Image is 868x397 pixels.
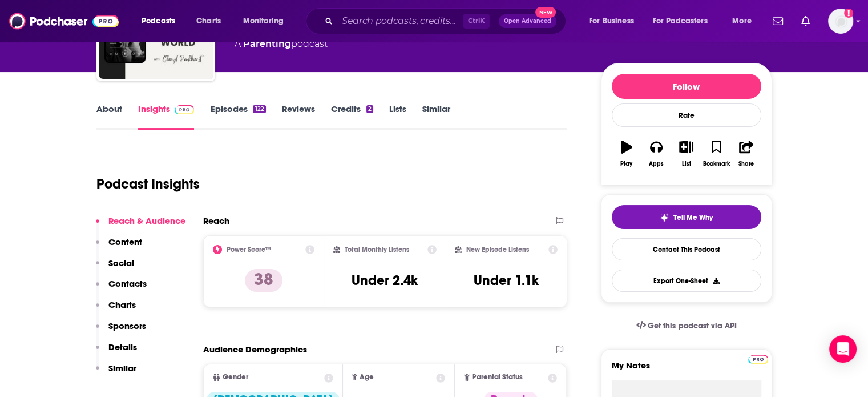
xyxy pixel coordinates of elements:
a: Show notifications dropdown [768,11,788,31]
a: Get this podcast via API [627,312,746,340]
a: Charts [189,12,228,30]
button: Similar [96,363,136,384]
h2: Audience Demographics [203,344,307,355]
p: 38 [245,269,282,292]
a: Contact This Podcast [612,238,761,260]
p: Charts [108,299,136,310]
span: Gender [223,374,248,381]
span: Age [360,374,374,381]
a: Credits2 [331,103,373,130]
button: open menu [134,12,190,30]
button: Details [96,342,137,363]
button: Sponsors [96,320,146,342]
a: Parenting [243,38,291,49]
div: 2 [366,105,373,113]
h3: Under 2.4k [352,272,418,289]
input: Search podcasts, credits, & more... [337,12,463,30]
span: For Podcasters [653,13,708,29]
h1: Podcast Insights [96,175,200,193]
span: Podcasts [142,13,175,29]
div: Play [620,161,632,167]
span: Ctrl K [463,14,490,29]
p: Social [108,258,134,268]
p: Details [108,342,137,352]
span: For Business [589,13,634,29]
div: Rate [612,103,761,127]
button: open menu [235,12,298,30]
button: Share [731,133,761,174]
img: Podchaser - Follow, Share and Rate Podcasts [9,10,119,32]
div: 122 [253,105,265,113]
h2: Power Score™ [227,246,271,254]
button: tell me why sparkleTell Me Why [612,205,761,229]
svg: Add a profile image [844,9,853,18]
img: Podchaser Pro [175,105,195,114]
span: Parental Status [472,374,523,381]
h2: New Episode Listens [466,246,529,254]
span: More [732,13,752,29]
span: Monitoring [243,13,284,29]
button: Play [612,133,641,174]
label: My Notes [612,360,761,380]
button: Open AdvancedNew [499,14,556,28]
span: Logged in as Bcprpro33 [828,9,853,34]
a: Similar [422,103,450,130]
p: Reach & Audience [108,215,185,226]
button: Contacts [96,278,147,299]
div: Open Intercom Messenger [829,335,857,363]
span: New [535,7,556,18]
p: Contacts [108,278,147,289]
span: Charts [196,13,221,29]
a: Reviews [282,103,315,130]
h2: Reach [203,215,229,226]
button: open menu [724,12,766,30]
span: Get this podcast via API [648,321,736,331]
div: Apps [649,161,664,167]
h2: Total Monthly Listens [345,246,409,254]
button: List [671,133,701,174]
a: Lists [389,103,406,130]
button: Social [96,258,134,279]
a: Pro website [748,353,768,364]
div: Search podcasts, credits, & more... [317,8,577,34]
a: InsightsPodchaser Pro [138,103,195,130]
button: Export One-Sheet [612,270,761,292]
span: Tell Me Why [673,213,713,222]
button: Follow [612,74,761,99]
h3: Under 1.1k [474,272,539,289]
img: User Profile [828,9,853,34]
button: Bookmark [701,133,731,174]
p: Content [108,236,142,247]
button: open menu [645,12,724,30]
span: Open Advanced [504,18,551,24]
button: Show profile menu [828,9,853,34]
p: Similar [108,363,136,374]
p: Sponsors [108,320,146,331]
button: open menu [581,12,648,30]
a: Episodes122 [210,103,265,130]
a: About [96,103,122,130]
div: A podcast [235,37,328,51]
img: tell me why sparkle [660,213,669,222]
button: Content [96,236,142,258]
button: Reach & Audience [96,215,185,236]
a: Show notifications dropdown [797,11,814,31]
div: Share [738,161,754,167]
div: Bookmark [703,161,729,167]
img: Podchaser Pro [748,355,768,364]
button: Apps [641,133,671,174]
div: List [682,161,691,167]
button: Charts [96,299,136,320]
